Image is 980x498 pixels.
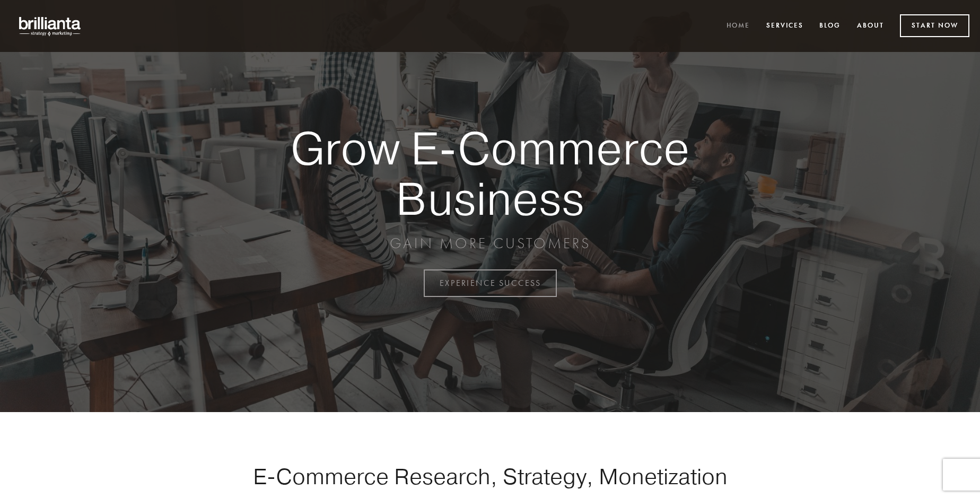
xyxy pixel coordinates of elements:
a: Home [720,18,757,35]
a: Services [759,18,810,35]
p: GAIN MORE CUSTOMERS [253,234,727,253]
a: Blog [812,18,847,35]
a: About [850,18,891,35]
a: Start Now [900,14,969,37]
strong: Grow E-Commerce Business [253,123,727,223]
a: EXPERIENCE SUCCESS [424,269,557,297]
h1: E-Commerce Research, Strategy, Monetization [220,463,760,490]
img: brillianta - research, strategy, marketing [11,11,90,41]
